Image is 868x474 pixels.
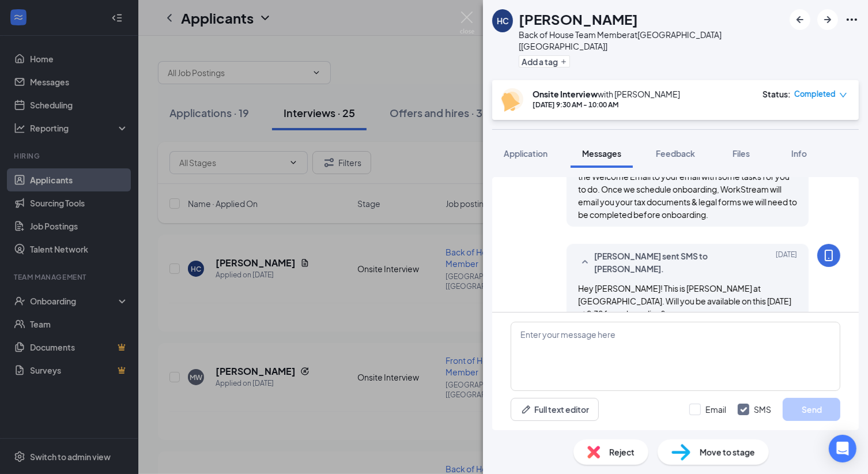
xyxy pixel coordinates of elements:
[763,88,791,100] div: Status :
[504,148,548,159] span: Application
[845,13,859,27] svg: Ellipses
[793,13,807,27] svg: ArrowLeftNew
[794,88,836,100] span: Completed
[822,249,836,262] svg: MobileSms
[519,55,570,67] button: PlusAdd a tag
[783,398,840,421] button: Send
[533,88,680,100] div: with [PERSON_NAME]
[594,250,745,275] span: [PERSON_NAME] sent SMS to [PERSON_NAME].
[582,148,621,159] span: Messages
[776,250,797,275] span: [DATE]
[519,29,784,52] div: Back of House Team Member at [GEOGRAPHIC_DATA] [[GEOGRAPHIC_DATA]]
[609,446,635,458] span: Reject
[511,398,599,421] button: Full text editorPen
[791,148,807,159] span: Info
[790,9,810,30] button: ArrowLeftNew
[578,283,791,319] span: Hey [PERSON_NAME]! This is [PERSON_NAME] at [GEOGRAPHIC_DATA]. Will you be available on this [DAT...
[497,15,509,27] div: HC
[821,13,835,27] svg: ArrowRight
[700,446,755,458] span: Move to stage
[520,404,532,415] svg: Pen
[519,9,638,29] h1: [PERSON_NAME]
[817,9,838,30] button: ArrowRight
[578,255,592,269] svg: SmallChevronUp
[733,148,750,159] span: Files
[533,100,680,110] div: [DATE] 9:30 AM - 10:00 AM
[533,89,598,99] b: Onsite Interview
[560,58,567,65] svg: Plus
[829,435,856,462] div: Open Intercom Messenger
[839,91,847,99] span: down
[656,148,695,159] span: Feedback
